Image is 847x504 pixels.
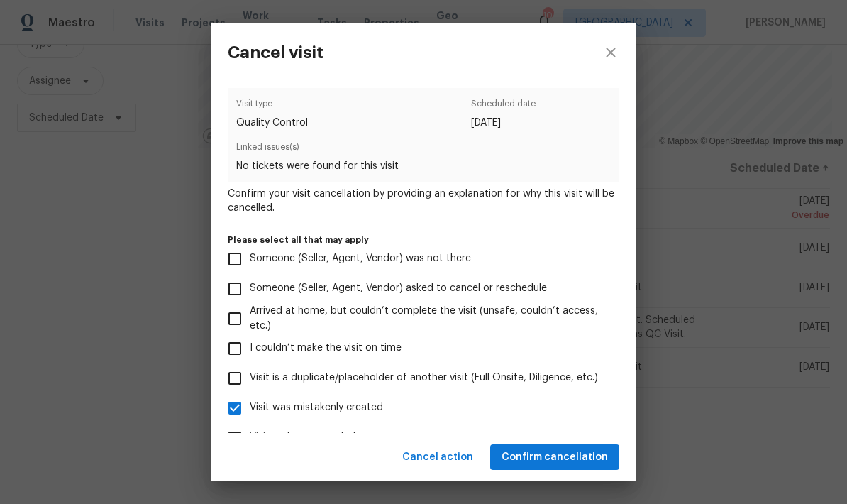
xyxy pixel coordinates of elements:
[250,371,598,385] span: Visit is a duplicate/placeholder of another visit (Full Onsite, Diligence, etc.)
[250,430,355,445] span: Visit no longer needed
[471,97,536,116] span: Scheduled date
[250,251,471,266] span: Someone (Seller, Agent, Vendor) was not there
[397,444,479,471] button: Cancel action
[250,400,383,415] span: Visit was mistakenly created
[250,304,608,334] span: Arrived at home, but couldn’t complete the visit (unsafe, couldn’t access, etc.)
[236,140,611,159] span: Linked issues(s)
[236,97,308,116] span: Visit type
[228,43,323,62] h3: Cancel visit
[250,281,547,296] span: Someone (Seller, Agent, Vendor) asked to cancel or reschedule
[236,116,308,130] span: Quality Control
[502,449,608,466] span: Confirm cancellation
[490,444,619,471] button: Confirm cancellation
[236,159,611,173] span: No tickets were found for this visit
[585,23,636,82] button: close
[471,116,536,130] span: [DATE]
[250,341,402,356] span: I couldn’t make the visit on time
[402,449,473,466] span: Cancel action
[228,236,619,244] label: Please select all that may apply
[228,187,619,215] span: Confirm your visit cancellation by providing an explanation for why this visit will be cancelled.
